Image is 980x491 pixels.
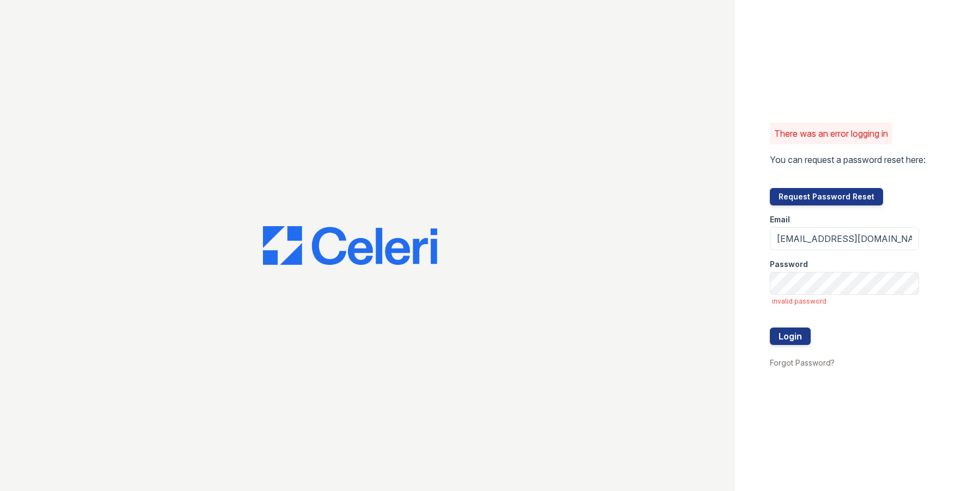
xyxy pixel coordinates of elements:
label: Password [770,259,808,270]
a: Forgot Password? [770,358,835,367]
img: CE_Logo_Blue-a8612792a0a2168367f1c8372b55b34899dd931a85d93a1a3d3e32e68fde9ad4.png [263,226,437,265]
p: There was an error logging in [774,127,888,140]
button: Request Password Reset [770,188,883,205]
p: You can request a password reset here: [770,153,926,166]
label: Email [770,214,790,225]
span: invalid password [772,297,919,306]
button: Login [770,328,811,345]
